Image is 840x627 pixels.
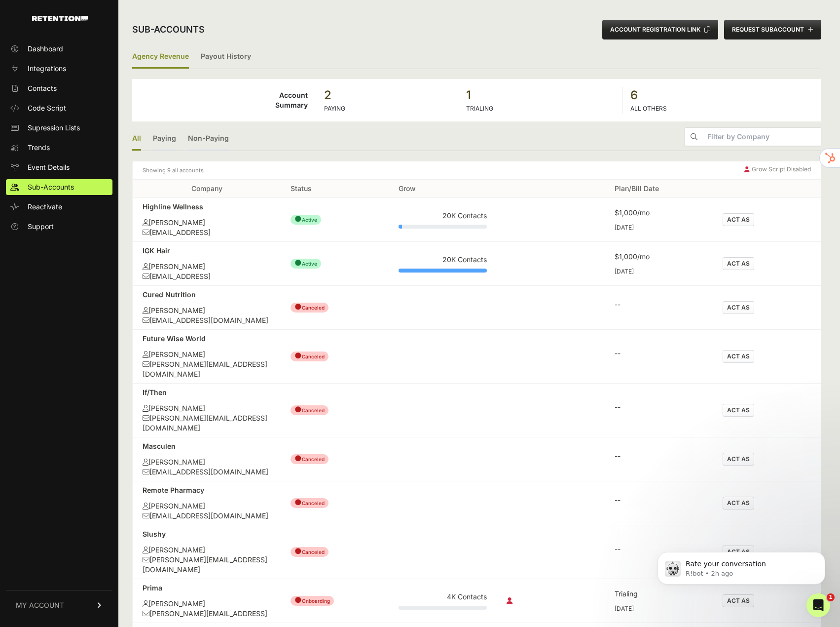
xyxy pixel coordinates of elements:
div: Trialing [615,589,703,599]
small: Showing 9 all accounts [143,165,204,175]
label: Agency Revenue [132,45,189,69]
label: PAYING [324,105,345,112]
a: Sub-Accounts [6,179,112,195]
span: Canceled [291,454,329,464]
span: Canceled [291,498,329,508]
div: Slushy [143,529,271,539]
div: Future Wise World [143,334,271,344]
span: ● [294,351,302,360]
span: Active [291,259,321,269]
a: Paying [153,127,176,151]
label: ALL OTHERS [630,105,667,112]
span: ● [294,214,302,224]
div: 20K Contacts [399,211,487,221]
a: Event Details [6,159,112,175]
span: Canceled [291,352,329,361]
button: ACT AS [723,453,754,466]
span: ● [294,595,302,605]
span: Support [28,222,54,232]
button: ACCOUNT REGISTRATION LINK [602,20,718,39]
div: -- [615,544,703,554]
div: Plan Usage: 0% [399,606,487,610]
span: Event Details [28,162,70,172]
a: Payout History [201,45,251,69]
span: ● [294,258,302,268]
div: IGK Hair [143,246,271,256]
span: Integrations [28,64,66,74]
span: ● [294,546,302,556]
span: Active [291,215,321,225]
a: Dashboard [6,41,112,57]
div: Highline Wellness [143,202,271,212]
iframe: Intercom notifications message [643,531,840,600]
div: [DATE] [615,224,703,232]
div: [DATE] [615,605,703,613]
div: [EMAIL_ADDRESS][DOMAIN_NAME] [143,467,271,477]
td: Account Summary [132,87,316,114]
div: -- [615,349,703,358]
button: ACT AS [723,213,754,226]
div: Plan Usage: 100% [399,269,487,273]
strong: 6 [630,87,813,103]
div: Prima [143,583,271,593]
div: [PERSON_NAME][EMAIL_ADDRESS][DOMAIN_NAME] [143,359,271,379]
input: Filter by Company [703,128,821,146]
div: [PERSON_NAME][EMAIL_ADDRESS] [143,609,271,619]
div: [EMAIL_ADDRESS] [143,272,271,281]
div: [PERSON_NAME][EMAIL_ADDRESS][DOMAIN_NAME] [143,413,271,433]
a: Supression Lists [6,120,112,136]
img: Retention.com [32,16,88,21]
div: 20K Contacts [399,255,487,265]
span: Canceled [291,547,329,557]
th: Plan/Bill Date [605,180,713,198]
div: [PERSON_NAME] [143,599,271,609]
div: [PERSON_NAME] [143,545,271,555]
button: ACT AS [723,257,754,270]
span: ● [294,497,302,507]
div: Plan Usage: 4% [399,225,487,229]
strong: 1 [466,87,614,103]
a: Contacts [6,80,112,96]
div: [PERSON_NAME] [143,457,271,467]
span: Dashboard [28,44,63,54]
a: Trends [6,140,112,156]
button: ACT AS [723,497,754,509]
span: Trends [28,143,50,153]
div: $1,000/mo [615,208,703,218]
div: -- [615,402,703,412]
div: [PERSON_NAME][EMAIL_ADDRESS][DOMAIN_NAME] [143,555,271,575]
a: Support [6,219,112,235]
a: Non-Paying [188,127,229,151]
div: [PERSON_NAME] [143,403,271,413]
span: ● [294,404,302,414]
button: ACT AS [723,301,754,314]
div: If/Then [143,388,271,397]
span: Contacts [28,83,57,93]
th: Company [133,180,281,198]
div: $1,000/mo [615,252,703,262]
div: 4K Contacts [399,592,487,602]
span: 1 [827,593,835,601]
div: [PERSON_NAME] [143,306,271,315]
a: Integrations [6,61,112,77]
div: Masculen [143,441,271,451]
div: [EMAIL_ADDRESS][DOMAIN_NAME] [143,315,271,325]
div: [EMAIL_ADDRESS][DOMAIN_NAME] [143,511,271,521]
th: Status [281,180,389,198]
span: Canceled [291,405,329,415]
span: Onboarding [291,596,334,606]
div: [EMAIL_ADDRESS] [143,228,271,237]
span: Supression Lists [28,123,80,133]
iframe: Intercom live chat [806,593,830,617]
div: [PERSON_NAME] [143,218,271,228]
button: REQUEST SUBACCOUNT [724,20,821,39]
div: [PERSON_NAME] [143,262,271,272]
button: ACT AS [723,404,754,417]
div: Cured Nutrition [143,290,271,300]
div: Remote Pharmacy [143,485,271,495]
div: Grow Script Disabled [744,165,811,175]
a: Reactivate [6,199,112,215]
